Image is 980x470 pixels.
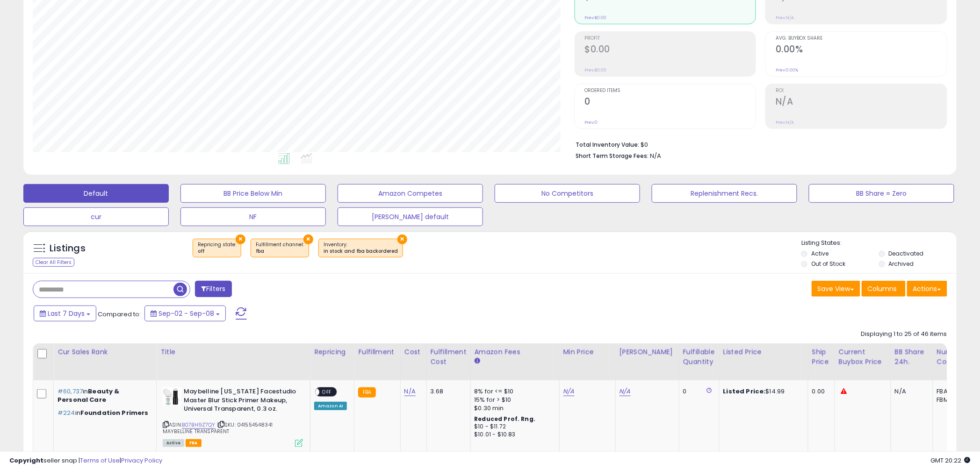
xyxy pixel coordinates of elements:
[314,402,347,410] div: Amazon AI
[397,235,407,244] button: ×
[931,456,971,465] span: 2025-09-16 20:22 GMT
[723,387,801,396] div: $14.99
[80,456,120,465] a: Terms of Use
[163,439,184,447] span: All listings currently available for purchase on Amazon
[868,284,897,293] span: Columns
[812,281,860,297] button: Save View
[58,408,75,417] span: #224
[256,248,304,255] div: fba
[776,36,947,41] span: Avg. Buybox Share
[585,44,756,57] h2: $0.00
[324,248,398,255] div: in stock and fba backordered
[256,241,304,255] span: Fulfillment channel :
[431,347,467,367] div: Fulfillment Cost
[195,281,231,297] button: Filters
[475,396,552,404] div: 15% for > $10
[198,241,236,255] span: Repricing state :
[585,88,756,93] span: Ordered Items
[776,88,947,93] span: ROI
[585,120,598,125] small: Prev: 0
[163,421,273,435] span: | SKU: 041554548341 MAYBELLINE TRANSPARENT
[475,431,552,439] div: $10.01 - $10.83
[23,184,169,203] button: Default
[576,152,649,160] b: Short Term Storage Fees:
[180,207,326,226] button: NF
[723,387,766,396] b: Listed Price:
[801,239,957,248] p: Listing States:
[495,184,640,203] button: No Competitors
[889,249,924,257] label: Deactivated
[324,241,398,255] span: Inventory :
[650,151,662,160] span: N/A
[159,309,214,318] span: Sep-02 - Sep-08
[475,357,480,365] small: Amazon Fees.
[839,347,887,367] div: Current Buybox Price
[358,347,396,357] div: Fulfillment
[683,347,715,367] div: Fulfillable Quantity
[58,387,83,396] span: #60,737
[34,306,96,321] button: Last 7 Days
[9,456,43,465] strong: Copyright
[776,44,947,57] h2: 0.00%
[314,347,350,357] div: Repricing
[620,347,675,357] div: [PERSON_NAME]
[812,347,831,367] div: Ship Price
[236,235,245,244] button: ×
[889,260,914,268] label: Archived
[812,387,828,396] div: 0.00
[776,67,798,73] small: Prev: 0.00%
[563,347,612,357] div: Min Price
[585,67,607,73] small: Prev: $0.00
[475,423,552,431] div: $10 - $11.72
[121,456,162,465] a: Privacy Policy
[303,235,313,244] button: ×
[809,184,954,203] button: BB Share = Zero
[80,408,149,417] span: Foundation Primers
[907,281,947,297] button: Actions
[776,96,947,109] h2: N/A
[58,387,149,404] p: in
[475,404,552,413] div: $0.30 min
[937,396,968,404] div: FBM: 0
[585,96,756,109] h2: 0
[620,387,631,396] a: N/A
[811,249,829,257] label: Active
[163,387,181,406] img: 416JWPuFZYL._SL40_.jpg
[895,387,926,396] div: N/A
[163,387,303,446] div: ASIN:
[585,15,607,21] small: Prev: $0.00
[404,387,416,396] a: N/A
[182,421,216,429] a: B07BH9Z7QY
[861,330,947,339] div: Displaying 1 to 25 of 46 items
[475,347,555,357] div: Amazon Fees
[319,388,334,396] span: OFF
[895,347,929,367] div: BB Share 24h.
[184,387,297,416] b: Maybelline [US_STATE] Facestudio Master Blur Stick Primer Makeup, Universal Transparent, 0.3 oz.
[58,409,149,417] p: in
[937,347,971,367] div: Num of Comp.
[144,306,226,321] button: Sep-02 - Sep-08
[475,415,536,423] b: Reduced Prof. Rng.
[338,207,483,226] button: [PERSON_NAME] default
[186,439,202,447] span: FBA
[683,387,712,396] div: 0
[652,184,797,203] button: Replenishment Recs.
[9,456,162,465] div: seller snap | |
[723,347,804,357] div: Listed Price
[563,387,575,396] a: N/A
[431,387,463,396] div: 3.68
[585,36,756,41] span: Profit
[58,387,120,404] span: Beauty & Personal Care
[98,310,141,319] span: Compared to:
[160,347,306,357] div: Title
[576,138,941,150] li: $0
[475,387,552,396] div: 8% for <= $10
[776,15,794,21] small: Prev: N/A
[358,387,375,398] small: FBA
[404,347,423,357] div: Cost
[48,309,85,318] span: Last 7 Days
[937,387,968,396] div: FBA: 0
[338,184,483,203] button: Amazon Competes
[198,248,236,255] div: off
[58,347,152,357] div: Cur Sales Rank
